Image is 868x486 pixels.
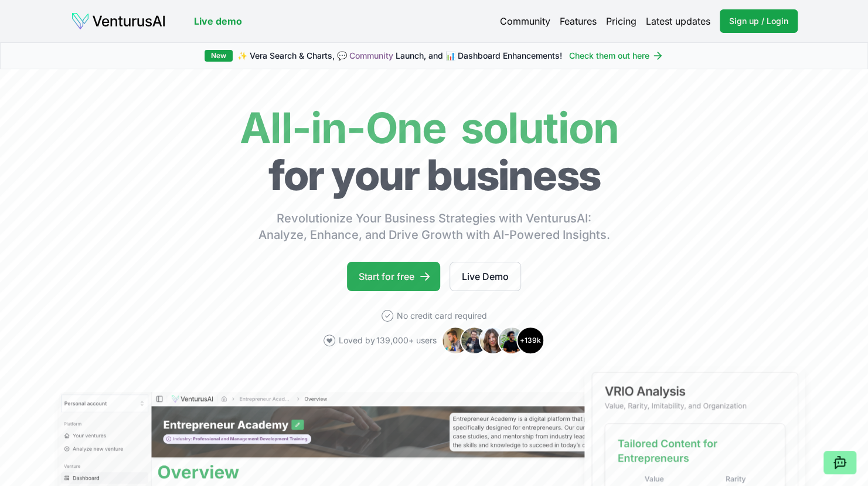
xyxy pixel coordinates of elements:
a: Live demo [194,14,242,28]
img: Avatar 3 [479,326,507,355]
a: Pricing [606,14,636,28]
img: Avatar 1 [441,326,469,355]
img: Avatar 4 [498,326,526,355]
span: Sign up / Login [729,15,788,27]
a: Latest updates [646,14,710,28]
img: logo [71,12,166,31]
div: New [205,50,233,62]
img: Avatar 2 [460,326,488,355]
a: Start for free [347,262,440,291]
span: ✨ Vera Search & Charts, 💬 Launch, and 📊 Dashboard Enhancements! [237,50,562,62]
a: Live Demo [450,262,521,291]
a: Community [349,50,393,60]
a: Check them out here [569,50,663,62]
a: Community [500,14,550,28]
a: Sign up / Login [720,9,798,33]
a: Features [560,14,597,28]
